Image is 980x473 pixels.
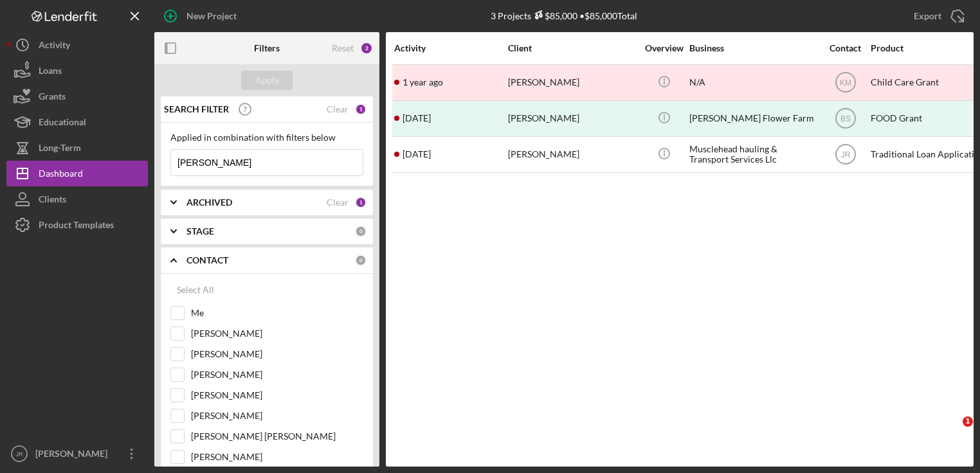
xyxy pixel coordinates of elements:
[394,43,507,53] div: Activity
[355,254,367,266] div: 0
[491,10,637,21] div: 3 Projects • $85,000 Total
[191,307,363,319] label: Me
[177,277,214,303] div: Select All
[191,451,363,463] label: [PERSON_NAME]
[39,32,70,61] div: Activity
[186,197,232,208] b: ARCHIVED
[689,66,818,100] div: N/A
[840,78,851,87] text: KM
[6,58,148,84] button: Loans
[508,43,637,53] div: Client
[840,150,850,159] text: JR
[332,43,354,53] div: Reset
[403,77,443,87] time: 2024-03-13 06:24
[6,135,148,161] button: Long-Term
[689,43,818,53] div: Business
[355,197,367,208] div: 1
[6,441,148,467] button: JR[PERSON_NAME]
[6,84,148,109] button: Grants
[191,368,363,381] label: [PERSON_NAME]
[6,212,148,238] button: Product Templates
[254,43,280,53] b: Filters
[191,430,363,443] label: [PERSON_NAME] [PERSON_NAME]
[508,66,637,100] div: [PERSON_NAME]
[170,132,363,143] div: Applied in combination with filters below
[191,409,363,422] label: [PERSON_NAME]
[186,3,237,29] div: New Project
[39,161,83,190] div: Dashboard
[191,327,363,340] label: [PERSON_NAME]
[963,416,973,427] span: 1
[39,212,114,241] div: Product Templates
[689,102,818,136] div: [PERSON_NAME] Flower Farm
[6,161,148,186] button: Dashboard
[170,277,221,303] button: Select All
[355,226,367,237] div: 0
[191,389,363,402] label: [PERSON_NAME]
[186,226,214,236] b: STAGE
[640,43,688,53] div: Overview
[840,114,850,123] text: BS
[6,32,148,58] button: Activity
[327,197,349,208] div: Clear
[914,3,941,29] div: Export
[531,10,577,21] div: $85,000
[241,71,293,90] button: Apply
[39,58,62,87] div: Loans
[901,3,974,29] button: Export
[360,42,373,55] div: 2
[255,71,279,90] div: Apply
[403,149,431,159] time: 2025-09-08 22:05
[39,135,81,164] div: Long-Term
[39,186,66,215] div: Clients
[164,104,229,114] b: SEARCH FILTER
[6,186,148,212] button: Clients
[39,109,86,138] div: Educational
[355,103,367,115] div: 1
[821,43,869,53] div: Contact
[689,138,818,172] div: Musclehead hauling & Transport Services Llc
[327,104,349,114] div: Clear
[403,113,431,123] time: 2025-06-24 13:22
[6,109,148,135] button: Educational
[508,138,637,172] div: [PERSON_NAME]
[186,255,228,265] b: CONTACT
[32,441,116,470] div: [PERSON_NAME]
[39,84,66,112] div: Grants
[15,451,23,458] text: JR
[154,3,250,29] button: New Project
[191,348,363,361] label: [PERSON_NAME]
[508,102,637,136] div: [PERSON_NAME]
[936,416,967,447] iframe: Intercom live chat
